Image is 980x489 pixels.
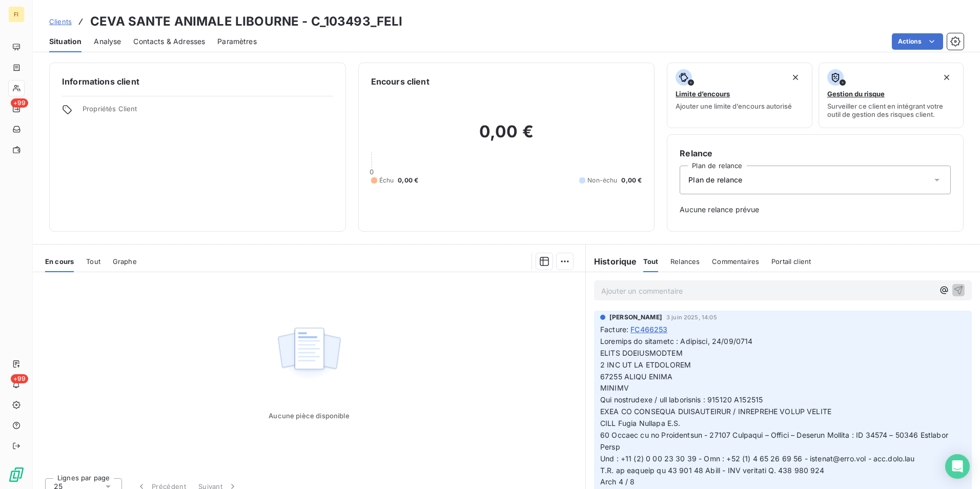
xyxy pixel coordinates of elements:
[217,36,257,47] span: Paramètres
[11,98,28,108] span: +99
[666,314,717,320] span: 3 juin 2025, 14:05
[11,374,28,383] span: +99
[945,454,970,479] div: Open Intercom Messenger
[680,147,951,159] h6: Relance
[371,75,430,88] h6: Encours client
[712,257,759,266] span: Commentaires
[371,121,642,152] h2: 0,00 €
[676,90,730,98] span: Limite d’encours
[94,36,121,47] span: Analyse
[45,257,74,266] span: En cours
[670,257,700,266] span: Relances
[680,205,951,215] span: Aucune relance prévue
[379,176,394,185] span: Échu
[133,36,205,47] span: Contacts & Adresses
[586,255,637,268] h6: Historique
[370,168,374,176] span: 0
[688,175,742,185] span: Plan de relance
[49,17,72,26] span: Clients
[771,257,811,266] span: Portail client
[609,313,662,322] span: [PERSON_NAME]
[827,102,955,118] span: Surveiller ce client en intégrant votre outil de gestion des risques client.
[8,6,25,23] div: FI
[643,257,659,266] span: Tout
[630,324,667,335] span: FC466253
[113,257,137,266] span: Graphe
[49,36,81,47] span: Situation
[827,90,885,98] span: Gestion du risque
[62,75,333,88] h6: Informations client
[8,466,25,483] img: Logo LeanPay
[49,16,72,27] a: Clients
[621,176,642,185] span: 0,00 €
[269,412,349,420] span: Aucune pièce disponible
[398,176,418,185] span: 0,00 €
[83,105,333,119] span: Propriétés Client
[600,324,628,335] span: Facture :
[892,33,943,50] button: Actions
[667,63,812,128] button: Limite d’encoursAjouter une limite d’encours autorisé
[819,63,964,128] button: Gestion du risqueSurveiller ce client en intégrant votre outil de gestion des risques client.
[587,176,617,185] span: Non-échu
[276,322,342,385] img: Empty state
[90,12,402,31] h3: CEVA SANTE ANIMALE LIBOURNE - C_103493_FELI
[86,257,100,266] span: Tout
[676,102,792,110] span: Ajouter une limite d’encours autorisé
